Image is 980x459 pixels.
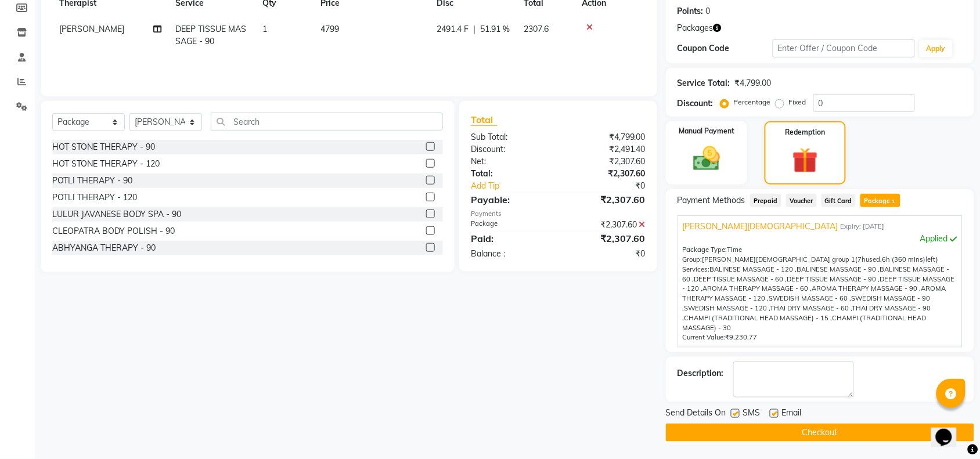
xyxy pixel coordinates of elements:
[683,265,950,283] span: BALINESE MASSAGE - 60 ,
[59,24,124,34] span: [PERSON_NAME]
[262,24,267,34] span: 1
[770,304,852,312] span: THAI DRY MASSAGE - 60 ,
[480,23,510,35] span: 51.91 %
[683,245,727,254] span: Package Type:
[743,407,761,421] span: SMS
[462,156,559,168] div: Net:
[666,424,974,442] button: Checkout
[52,141,155,153] div: HOT STONE THERAPY - 90
[462,180,574,192] a: Add Tip
[787,275,880,283] span: DEEP TISSUE MASSAGE - 90 ,
[462,131,559,143] div: Sub Total:
[52,208,181,221] div: LULUR JAVANESE BODY SPA - 90
[773,39,915,57] input: Enter Offer / Coupon Code
[524,24,549,34] span: 2307.6
[683,221,838,233] span: [PERSON_NAME][DEMOGRAPHIC_DATA]
[678,97,714,110] div: Discount:
[931,413,968,447] iframe: chat widget
[320,24,339,34] span: 4799
[462,143,559,156] div: Discount:
[786,194,817,207] span: Voucher
[462,168,559,180] div: Total:
[683,304,931,322] span: THAI DRY MASSAGE - 90 ,
[683,294,931,312] span: SWEDISH MASSAGE - 90 ,
[558,219,654,231] div: ₹2,307.60
[683,265,710,273] span: Services:
[726,333,758,341] span: ₹9,230.77
[558,168,654,180] div: ₹2,307.60
[920,40,953,57] button: Apply
[735,77,772,89] div: ₹4,799.00
[812,284,921,292] span: AROMA THERAPY MASSAGE - 90 ,
[789,97,806,107] label: Fixed
[784,144,826,176] img: _gift.svg
[666,407,726,421] span: Send Details On
[882,255,926,263] span: 6h (360 mins)
[822,194,856,207] span: Gift Card
[750,194,781,207] span: Prepaid
[841,222,885,232] span: Expiry: [DATE]
[769,294,852,302] span: SWEDISH MASSAGE - 60 ,
[678,5,704,17] div: Points:
[52,158,160,170] div: HOT STONE THERAPY - 120
[462,219,559,231] div: Package
[52,225,175,237] div: CLEOPATRA BODY POLISH - 90
[685,143,729,174] img: _cash.svg
[786,127,826,138] label: Redemption
[703,284,812,292] span: AROMA THERAPY MASSAGE - 60 ,
[678,22,714,34] span: Packages
[558,232,654,245] div: ₹2,307.60
[710,265,797,273] span: BALINESE MASSAGE - 120 ,
[462,232,559,245] div: Paid:
[856,255,866,263] span: (7h
[683,314,927,332] span: CHAMPI (TRADITIONAL HEAD MASSAGE) - 30
[558,156,654,168] div: ₹2,307.60
[727,245,743,254] span: Time
[462,193,559,207] div: Payable:
[558,143,654,156] div: ₹2,491.40
[678,367,724,380] div: Description:
[52,191,137,204] div: POTLI THERAPY - 120
[734,97,771,107] label: Percentage
[702,255,939,263] span: used, left)
[702,255,856,263] span: [PERSON_NAME][DEMOGRAPHIC_DATA] group 1
[797,265,880,273] span: BALINESE MASSAGE - 90 ,
[684,314,833,322] span: CHAMPI (TRADITIONAL HEAD MASSAGE) - 15 ,
[782,407,802,421] span: Email
[683,284,946,302] span: AROMA THERAPY MASSAGE - 120 ,
[473,23,475,35] span: |
[678,42,773,55] div: Coupon Code
[891,198,897,205] span: 1
[860,194,900,207] span: Package
[683,255,702,263] span: Group:
[678,77,730,89] div: Service Total:
[175,24,246,46] span: DEEP TISSUE MASSAGE - 90
[558,193,654,207] div: ₹2,307.60
[706,5,711,17] div: 0
[558,131,654,143] div: ₹4,799.00
[471,114,498,126] span: Total
[437,23,469,35] span: 2491.4 F
[683,233,957,245] div: Applied
[462,248,559,260] div: Balance :
[471,209,646,219] div: Payments
[679,126,734,136] label: Manual Payment
[684,304,770,312] span: SWEDISH MASSAGE - 120 ,
[211,113,443,131] input: Search
[52,242,156,254] div: ABHYANGA THERAPY - 90
[683,333,726,341] span: Current Value:
[678,194,745,207] span: Payment Methods
[694,275,787,283] span: DEEP TISSUE MASSAGE - 60 ,
[52,175,132,187] div: POTLI THERAPY - 90
[574,180,654,192] div: ₹0
[558,248,654,260] div: ₹0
